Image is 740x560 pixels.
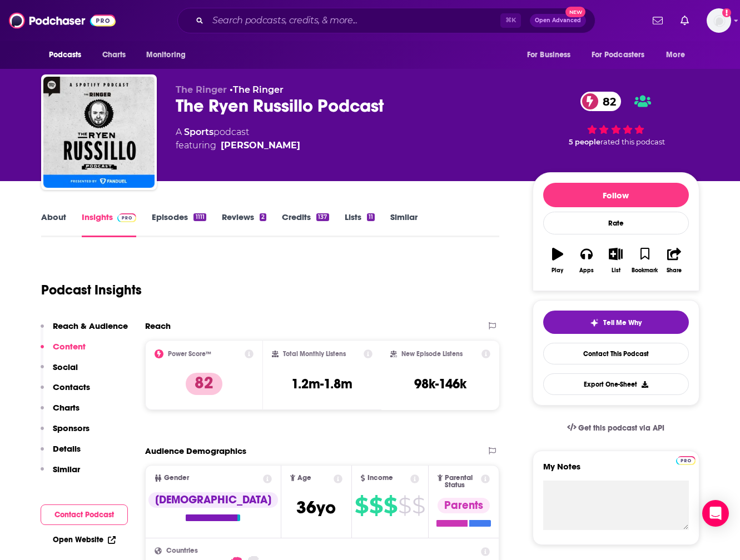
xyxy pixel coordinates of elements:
span: Logged in as ElaineatWink [707,8,731,33]
div: Play [552,267,563,274]
span: $ [412,497,425,514]
span: $ [369,497,383,514]
button: Details [41,443,81,464]
button: open menu [658,44,699,66]
p: Content [53,341,86,352]
button: Show profile menu [707,8,731,33]
button: Apps [572,241,601,281]
span: Countries [166,547,198,554]
a: 82 [580,92,622,111]
a: Reviews2 [222,212,266,237]
label: My Notes [543,461,689,481]
button: Similar [41,464,80,484]
a: Get this podcast via API [558,414,674,442]
button: Sponsors [41,423,90,443]
img: Podchaser Pro [676,456,696,465]
span: New [565,7,585,17]
button: Follow [543,183,689,207]
span: 82 [592,92,622,111]
a: Pro website [676,454,696,465]
p: Reach & Audience [53,321,128,331]
div: 2 [260,213,266,221]
span: Tell Me Why [603,318,642,327]
span: ⌘ K [500,13,521,28]
span: For Podcasters [592,47,645,63]
a: Episodes1111 [152,212,206,237]
button: Reach & Audience [41,321,128,341]
span: $ [355,497,368,514]
img: User Profile [707,8,731,33]
a: Show notifications dropdown [676,11,693,30]
img: Podchaser Pro [117,213,137,222]
button: Share [659,241,688,281]
button: open menu [519,44,585,66]
div: 11 [367,213,375,221]
span: More [666,47,685,63]
p: Social [53,362,78,372]
span: Parental Status [445,474,479,489]
span: rated this podcast [600,138,665,146]
button: Social [41,362,78,382]
div: Share [667,267,682,274]
span: For Business [527,47,571,63]
span: $ [398,497,411,514]
div: A podcast [176,126,300,152]
a: InsightsPodchaser Pro [82,212,137,237]
h2: Audience Demographics [145,446,246,456]
h2: Total Monthly Listens [283,350,346,358]
div: Apps [579,267,594,274]
p: Similar [53,464,80,474]
div: Search podcasts, credits, & more... [177,8,595,33]
div: Bookmark [632,267,658,274]
a: About [41,212,66,237]
h2: Reach [145,321,171,331]
button: Export One-Sheet [543,373,689,395]
button: Charts [41,402,80,423]
h2: New Episode Listens [401,350,463,358]
div: Rate [543,212,689,234]
p: 82 [186,373,222,395]
a: Lists11 [345,212,375,237]
a: Sports [184,127,213,137]
span: Charts [102,47,126,63]
h1: Podcast Insights [41,282,142,298]
h2: Power Score™ [168,350,211,358]
button: Bookmark [630,241,659,281]
span: $ [384,497,397,514]
span: Monitoring [146,47,186,63]
button: open menu [41,44,96,66]
h3: 98k-146k [414,376,466,392]
div: [DEMOGRAPHIC_DATA] [148,492,278,508]
span: • [230,84,284,95]
p: Contacts [53,382,90,392]
button: open menu [584,44,661,66]
svg: Add a profile image [722,8,731,17]
div: 82 5 peoplerated this podcast [533,84,699,153]
span: 5 people [569,138,600,146]
button: Content [41,341,86,362]
span: Get this podcast via API [578,423,664,433]
img: tell me why sparkle [590,318,599,327]
button: List [601,241,630,281]
input: Search podcasts, credits, & more... [208,12,500,29]
a: Similar [390,212,418,237]
button: Contact Podcast [41,504,128,525]
div: 137 [316,213,329,221]
span: Income [367,474,393,482]
div: Open Intercom Messenger [702,500,729,527]
div: Parents [438,498,490,513]
button: tell me why sparkleTell Me Why [543,311,689,334]
button: Play [543,241,572,281]
button: open menu [138,44,200,66]
a: Open Website [53,535,116,544]
span: 36 yo [296,497,336,518]
p: Charts [53,402,80,413]
button: Open AdvancedNew [530,14,586,27]
a: Show notifications dropdown [648,11,667,30]
a: The Ringer [233,84,284,95]
a: The Ryen Russillo Podcast [43,77,155,188]
div: [PERSON_NAME] [221,139,300,152]
span: Podcasts [49,47,82,63]
img: Podchaser - Follow, Share and Rate Podcasts [9,10,116,31]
